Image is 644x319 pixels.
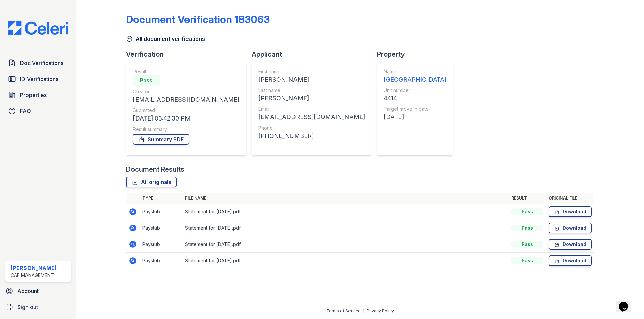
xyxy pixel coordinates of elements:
[126,165,184,174] div: Document Results
[3,21,74,35] img: CE_Logo_Blue-a8612792a0a2168367f1c8372b55b34899dd931a85d93a1a3d3e32e68fde9ad4.png
[3,284,74,298] a: Account
[5,104,71,118] a: FAQ
[133,114,239,123] div: [DATE] 03:42:30 PM
[508,193,546,204] th: Result
[11,264,57,272] div: [PERSON_NAME]
[17,287,39,295] span: Account
[511,241,543,248] div: Pass
[140,220,182,236] td: Paystub
[133,107,239,114] div: Submitted
[182,204,508,220] td: Statement for [DATE].pdf
[140,253,182,269] td: Paystub
[5,56,71,70] a: Doc Verifications
[182,236,508,253] td: Statement for [DATE].pdf
[384,106,446,112] div: Target move in date
[258,106,365,112] div: Email
[549,206,592,217] a: Download
[258,87,365,94] div: Last name
[5,72,71,86] a: ID Verifications
[133,134,189,145] a: Summary PDF
[616,292,637,312] iframe: chat widget
[511,225,543,231] div: Pass
[258,125,365,131] div: Phone
[182,193,508,204] th: File name
[126,13,270,25] div: Document Verification 183063
[126,177,177,187] a: All originals
[367,308,394,313] a: Privacy Policy
[5,88,71,102] a: Properties
[126,50,252,59] div: Verification
[20,107,31,115] span: FAQ
[252,50,377,59] div: Applicant
[511,257,543,264] div: Pass
[384,87,446,94] div: Unit number
[258,75,365,84] div: [PERSON_NAME]
[549,223,592,233] a: Download
[140,204,182,220] td: Paystub
[182,253,508,269] td: Statement for [DATE].pdf
[326,308,361,313] a: Terms of Service
[20,91,47,99] span: Properties
[258,131,365,141] div: [PHONE_NUMBER]
[140,193,182,204] th: Type
[384,112,446,122] div: [DATE]
[258,112,365,122] div: [EMAIL_ADDRESS][DOMAIN_NAME]
[133,68,239,75] div: Result
[11,272,57,279] div: CAF Management
[3,300,74,314] a: Sign out
[384,68,446,75] div: Name
[258,68,365,75] div: First name
[377,50,459,59] div: Property
[133,126,239,133] div: Result summary
[549,239,592,250] a: Download
[17,303,38,311] span: Sign out
[133,95,239,104] div: [EMAIL_ADDRESS][DOMAIN_NAME]
[384,94,446,103] div: 4414
[363,308,364,313] div: |
[133,75,160,86] div: Pass
[133,88,239,95] div: Creator
[182,220,508,236] td: Statement for [DATE].pdf
[384,68,446,84] a: Name [GEOGRAPHIC_DATA]
[384,75,446,84] div: [GEOGRAPHIC_DATA]
[126,35,205,43] a: All document verifications
[258,94,365,103] div: [PERSON_NAME]
[511,208,543,215] div: Pass
[549,255,592,266] a: Download
[140,236,182,253] td: Paystub
[20,59,63,67] span: Doc Verifications
[546,193,594,204] th: Original file
[20,75,58,83] span: ID Verifications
